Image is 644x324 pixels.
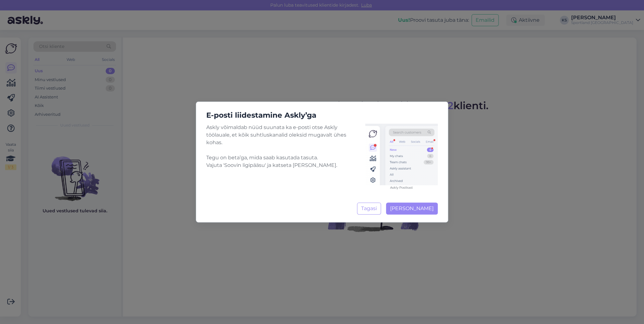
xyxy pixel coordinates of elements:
img: chat-inbox [365,124,438,185]
button: [PERSON_NAME] [386,203,438,215]
figcaption: Askly Postkast [365,185,438,190]
span: [PERSON_NAME] [390,205,434,211]
div: Askly võimaldab nüüd suunata ka e-posti otse Askly töölauale, et kõik suhtluskanalid oleksid muga... [206,124,438,190]
button: Tagasi [357,203,381,215]
h5: E-posti liidestamine Askly’ga [201,109,443,121]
